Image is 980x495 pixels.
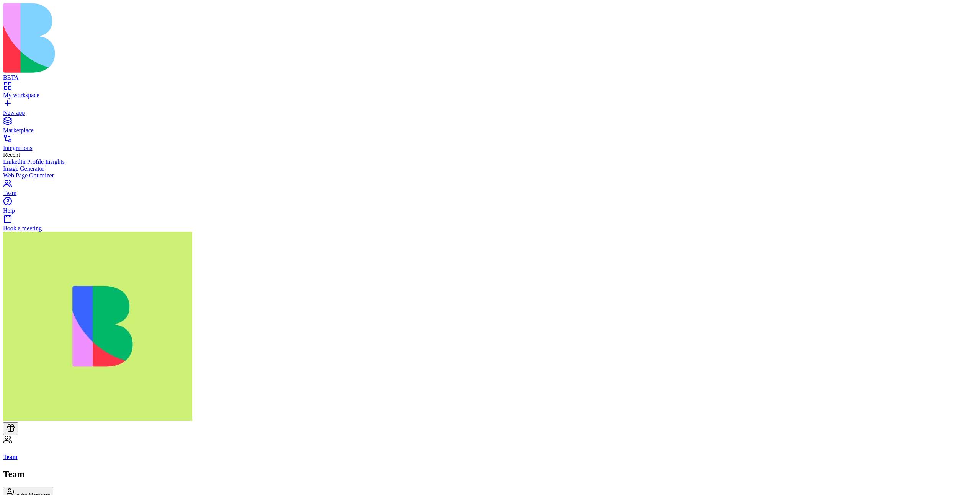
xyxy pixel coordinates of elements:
[3,103,977,116] a: New app
[3,67,977,81] a: BETA
[3,165,977,172] a: Image Generator
[3,172,977,179] a: Web Page Optimizer
[3,109,977,116] div: New app
[3,225,977,232] div: Book a meeting
[3,190,977,197] div: Team
[3,138,977,151] a: Integrations
[3,183,977,197] a: Team
[3,232,192,421] img: WhatsApp_Image_2025-01-03_at_11.26.17_rubx1k.jpg
[3,127,977,134] div: Marketplace
[3,454,977,461] a: Team
[3,145,977,151] div: Integrations
[3,158,977,165] a: LinkedIn Profile Insights
[3,151,20,158] span: Recent
[3,218,977,232] a: Book a meeting
[3,200,977,214] a: Help
[3,469,977,479] h2: Team
[3,92,977,99] div: My workspace
[3,85,977,99] a: My workspace
[3,207,977,214] div: Help
[3,3,311,73] img: logo
[3,74,977,81] div: BETA
[3,120,977,134] a: Marketplace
